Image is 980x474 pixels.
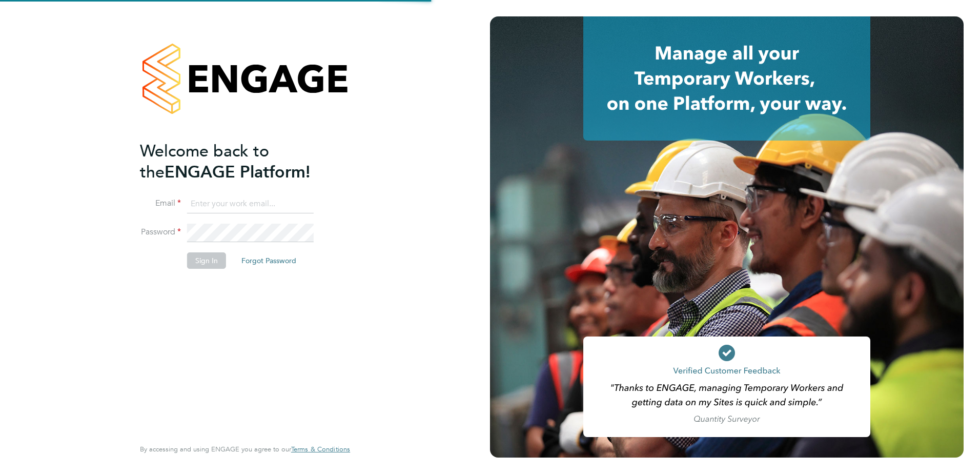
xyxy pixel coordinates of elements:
[140,445,350,453] span: By accessing and using ENGAGE you agree to our
[291,445,350,453] a: Terms & Conditions
[140,198,181,209] label: Email
[187,252,226,269] button: Sign In
[291,445,350,453] span: Terms & Conditions
[187,195,314,213] input: Enter your work email...
[233,252,304,269] button: Forgot Password
[140,141,340,183] h2: ENGAGE Platform!
[140,141,269,182] span: Welcome back to the
[140,227,181,238] label: Password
